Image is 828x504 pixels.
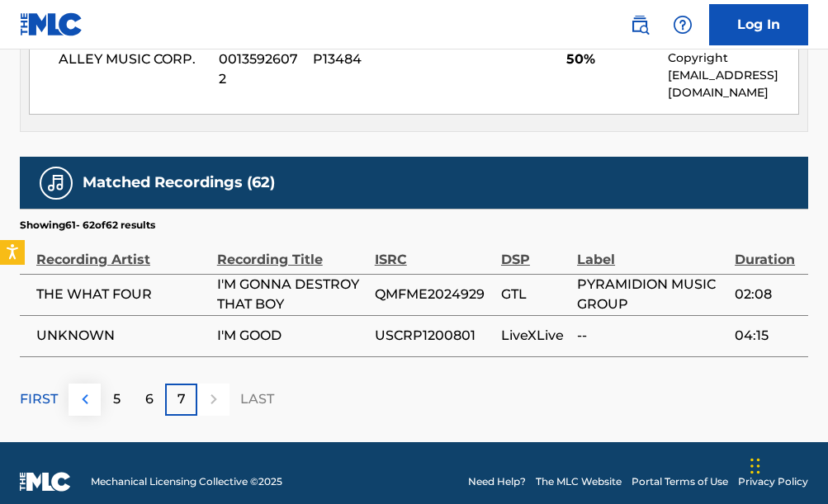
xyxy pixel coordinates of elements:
h5: Matched Recordings (62) [83,173,275,192]
a: Need Help? [468,474,526,489]
p: Copyright [668,49,798,67]
p: [EMAIL_ADDRESS][DOMAIN_NAME] [668,67,798,101]
a: Log In [709,4,808,45]
div: Help [666,8,699,41]
span: LiveXLive [501,326,569,346]
span: UNKNOWN [36,326,209,346]
span: P13484 [313,49,423,69]
span: Mechanical Licensing Collective © 2025 [91,474,282,489]
p: 7 [177,389,186,409]
div: DSP [501,233,569,270]
iframe: Chat Widget [745,425,828,504]
img: search [630,15,650,35]
img: help [673,15,693,35]
span: USCRP1200801 [375,326,493,346]
span: PYRAMIDION MUSIC GROUP [577,275,726,314]
div: Recording Title [217,233,367,270]
div: ISRC [375,233,493,270]
img: MLC Logo [20,12,83,36]
span: QMFME2024929 [375,285,493,304]
div: Duration [735,233,800,270]
p: LAST [240,389,274,409]
img: Matched Recordings [46,173,66,193]
p: 6 [145,389,154,409]
span: -- [577,326,726,346]
div: Drag [750,441,760,491]
span: ALLEY MUSIC CORP. [59,49,206,69]
span: I'M GONNA DESTROY THAT BOY [217,275,367,314]
p: 5 [113,389,121,409]
span: I'M GOOD [217,326,367,346]
a: Portal Terms of Use [632,474,728,489]
img: left [75,389,95,409]
p: FIRST [20,389,58,409]
a: Privacy Policy [738,474,808,489]
span: 02:08 [735,285,800,304]
span: THE WHAT FOUR [36,285,209,304]
img: logo [20,472,71,492]
div: Label [577,233,726,270]
span: 04:15 [735,326,800,346]
span: 00135926072 [219,49,300,89]
span: GTL [501,285,569,304]
span: 50% [566,49,655,69]
p: Showing 61 - 62 of 62 results [20,218,155,233]
a: The MLC Website [536,474,622,489]
a: Public Search [623,8,656,41]
div: Recording Artist [36,233,209,270]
